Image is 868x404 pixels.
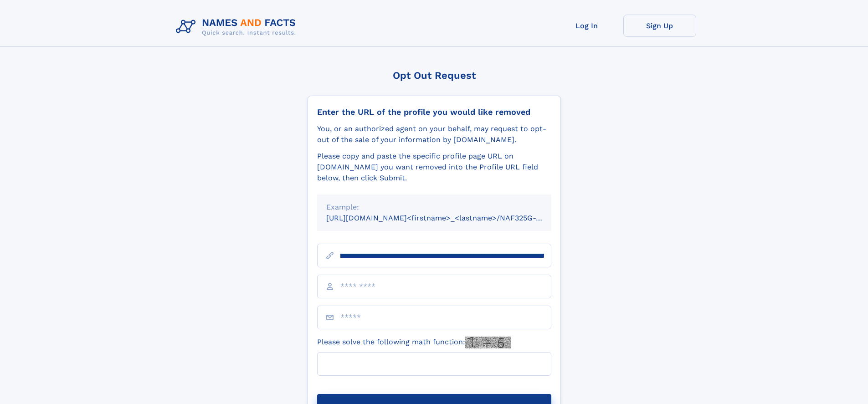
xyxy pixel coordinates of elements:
[317,151,551,184] div: Please copy and paste the specific profile page URL on [DOMAIN_NAME] you want removed into the Pr...
[317,123,551,145] div: You, or an authorized agent on your behalf, may request to opt-out of the sale of your informatio...
[317,337,511,348] label: Please solve the following math function:
[172,15,303,39] img: Logo Names and Facts
[623,15,696,37] a: Sign Up
[317,107,551,117] div: Enter the URL of the profile you would like removed
[308,70,561,81] div: Opt Out Request
[326,214,569,222] small: [URL][DOMAIN_NAME]<firstname>_<lastname>/NAF325G-xxxxxxxx
[550,15,623,37] a: Log In
[326,202,542,213] div: Example:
